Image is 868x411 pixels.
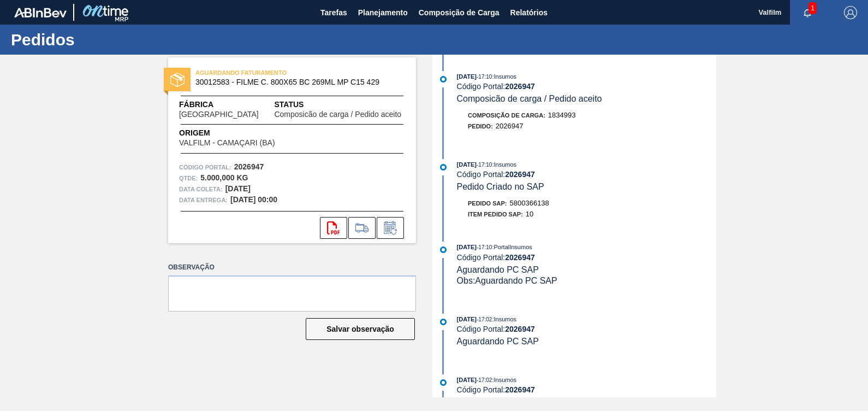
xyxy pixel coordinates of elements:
strong: [DATE] [225,184,251,193]
div: Código Portal: [457,253,716,262]
span: - 17:02 [477,316,492,322]
img: Logout [844,6,857,19]
span: 1834993 [548,111,576,119]
button: Notificações [790,5,825,20]
strong: 2026947 [234,162,264,171]
span: Aguardando PC SAP [457,265,539,274]
span: - 17:10 [477,244,492,250]
img: atual [440,164,447,171]
span: [DATE] [457,244,477,250]
span: Pedido SAP: [468,200,507,207]
span: - 17:02 [477,377,492,383]
span: [DATE] [457,161,477,168]
strong: 5.000,000 KG [200,173,248,182]
div: Código Portal: [457,82,716,91]
div: Informar alteração no pedido [377,217,404,239]
span: Item pedido SAP: [468,211,523,218]
button: Salvar observação [306,318,415,340]
div: Código Portal: [457,170,716,179]
div: Código Portal: [457,325,716,333]
div: Ir para Composição de Carga [348,217,376,239]
span: : Insumos [492,316,516,322]
span: [DATE] [457,377,477,383]
span: Código Portal: [179,162,231,173]
span: Data coleta: [179,184,223,195]
strong: 2026947 [505,253,535,262]
span: 1 [808,2,817,14]
span: 30012583 - FILME C. 800X65 BC 269ML MP C15 429 [195,78,394,86]
strong: 2026947 [505,170,535,179]
span: Origem [179,127,306,139]
span: Pedido Criado no SAP [457,182,544,191]
strong: [DATE] 00:00 [230,195,277,204]
img: status [170,73,185,87]
span: [GEOGRAPHIC_DATA] [179,110,259,119]
span: : Insumos [492,161,516,168]
strong: 2026947 [505,385,535,394]
h1: Pedidos [11,33,205,46]
img: TNhmsLtSVTkK8tSr43FrP2fwEKptu5GPRR3wAAAABJRU5ErkJggg== [14,8,67,17]
span: 2026947 [496,122,524,130]
img: atual [440,76,447,83]
span: Qtde : [179,173,198,184]
span: 10 [526,210,533,218]
span: - 17:10 [477,162,492,168]
span: [DATE] [457,316,477,322]
span: [DATE] [457,73,477,80]
span: Status [274,99,405,110]
strong: 2026947 [505,82,535,91]
span: Obs: Aguardando PC SAP [457,276,557,285]
span: Planejamento [358,6,408,19]
span: Composicão de carga / Pedido aceito [274,110,401,119]
span: VALFILM - CAMAÇARI (BA) [179,139,275,147]
span: Data entrega: [179,195,228,205]
span: : Insumos [492,73,516,80]
span: AGUARDANDO FATURAMENTO [195,67,348,78]
span: Pedido : [468,123,493,130]
strong: 2026947 [505,325,535,333]
span: Tarefas [320,6,347,19]
img: atual [440,379,447,386]
span: Composição de Carga : [468,112,545,119]
span: : PortalInsumos [492,244,532,250]
span: - 17:10 [477,74,492,80]
label: Observação [168,260,416,275]
span: 5800366138 [510,199,549,207]
img: atual [440,319,447,325]
span: Relatórios [510,6,548,19]
span: Aguardando PC SAP [457,337,539,346]
div: Código Portal: [457,385,716,394]
span: Fábrica [179,99,274,110]
div: Abrir arquivo PDF [320,217,347,239]
img: atual [440,246,447,253]
span: Composicão de carga / Pedido aceito [457,94,602,103]
span: Composição de Carga [419,6,500,19]
span: : Insumos [492,377,516,383]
